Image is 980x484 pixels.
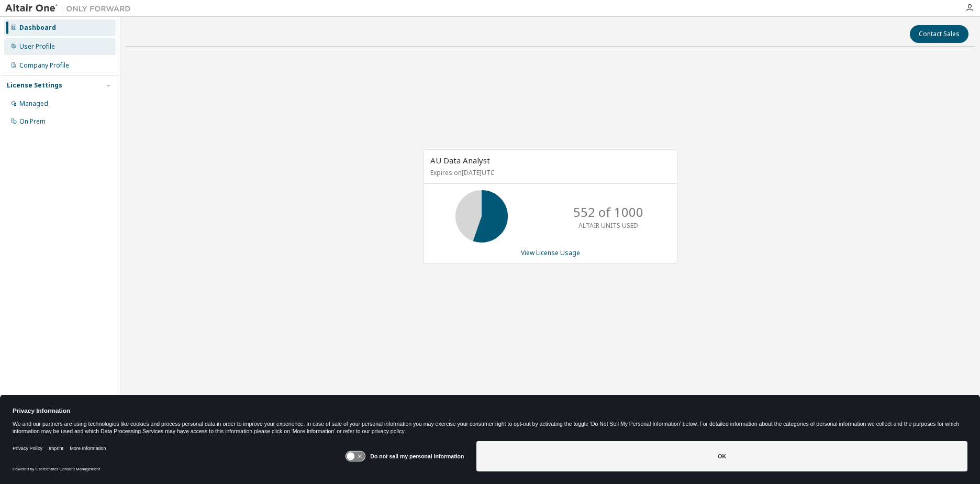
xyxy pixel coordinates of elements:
div: Company Profile [19,61,69,70]
div: Dashboard [19,24,56,32]
span: AU Data Analyst [430,155,490,166]
div: User Profile [19,42,55,51]
p: 552 of 1000 [573,203,643,221]
button: Contact Sales [910,25,968,43]
a: View License Usage [521,248,580,257]
div: On Prem [19,117,46,126]
p: Expires on [DATE] UTC [430,168,668,177]
div: Managed [19,100,48,108]
img: Altair One [5,3,136,14]
div: License Settings [7,81,62,90]
p: ALTAIR UNITS USED [578,221,638,230]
